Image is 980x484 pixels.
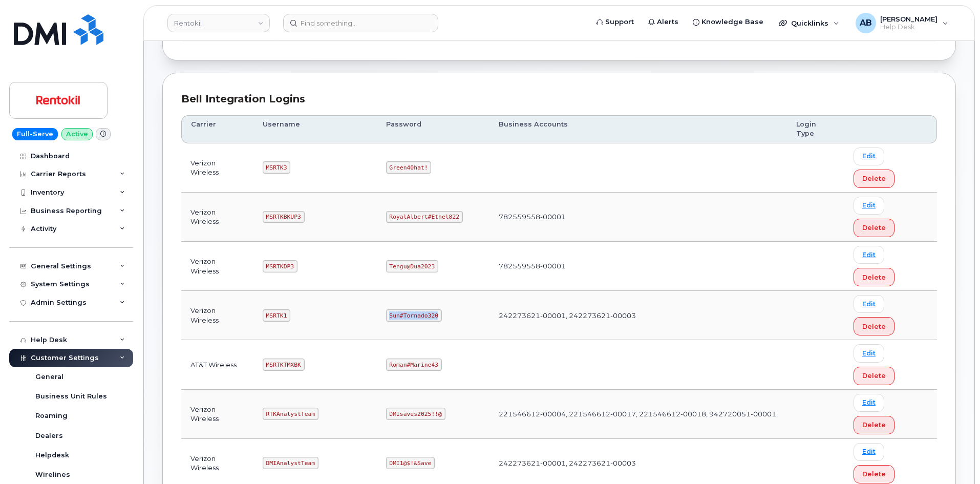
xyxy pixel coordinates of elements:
td: 242273621-00001, 242273621-00003 [489,291,787,340]
span: Delete [862,420,886,430]
input: Find something... [283,14,438,32]
td: Verizon Wireless [181,143,253,193]
button: Delete [854,465,894,483]
td: Verizon Wireless [181,193,253,242]
td: 782559558-00001 [489,193,787,242]
a: Support [589,12,641,32]
th: Username [253,115,377,143]
code: RTKAnalystTeam [263,408,318,420]
button: Delete [854,367,894,385]
td: 221546612-00004, 221546612-00017, 221546612-00018, 942720051-00001 [489,390,787,439]
th: Carrier [181,115,253,143]
a: Edit [854,197,884,215]
td: Verizon Wireless [181,242,253,291]
button: Delete [854,219,894,237]
a: Edit [854,246,884,264]
span: Help Desk [880,23,938,31]
span: Support [605,17,634,27]
td: Verizon Wireless [181,390,253,439]
code: RoyalAlbert#Ethel822 [386,211,463,223]
code: MSRTKBKUP3 [263,211,305,223]
a: Edit [854,295,884,313]
span: Delete [862,174,886,183]
a: Rentokil [167,14,270,32]
th: Login Type [787,115,844,143]
iframe: Messenger Launcher [935,439,972,476]
code: MSRTK1 [263,309,290,322]
td: Verizon Wireless [181,291,253,340]
div: Bell Integration Logins [181,92,937,107]
a: Edit [854,344,884,362]
span: Delete [862,371,886,381]
code: Roman#Marine43 [386,359,442,371]
a: Edit [854,394,884,412]
code: MSRTKDP3 [263,260,297,272]
th: Business Accounts [489,115,787,143]
th: Password [377,115,489,143]
code: DMIAnalystTeam [263,457,318,469]
code: MSRTK3 [263,161,290,174]
a: Edit [854,148,884,165]
div: Quicklinks [772,13,846,33]
span: Delete [862,272,886,282]
span: Delete [862,322,886,331]
code: DMIsaves2025!!@ [386,408,445,420]
code: MSRTKTMXBK [263,359,305,371]
a: Knowledge Base [686,12,771,32]
button: Delete [854,268,894,286]
span: Delete [862,223,886,233]
code: Sun#Tornado320 [386,309,442,322]
button: Delete [854,416,894,434]
button: Delete [854,170,894,188]
td: AT&T Wireless [181,340,253,389]
div: Adam Bake [848,13,955,33]
span: AB [860,17,872,29]
a: Edit [854,443,884,461]
code: DMI1@$!&Save [386,457,435,469]
a: Alerts [641,12,686,32]
code: Tengu@Dua2023 [386,260,438,272]
td: 782559558-00001 [489,242,787,291]
span: Quicklinks [791,19,828,27]
span: Knowledge Base [701,17,763,27]
code: Green40hat! [386,161,432,174]
span: [PERSON_NAME] [880,15,938,23]
span: Delete [862,469,886,479]
button: Delete [854,317,894,335]
span: Alerts [657,17,678,27]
